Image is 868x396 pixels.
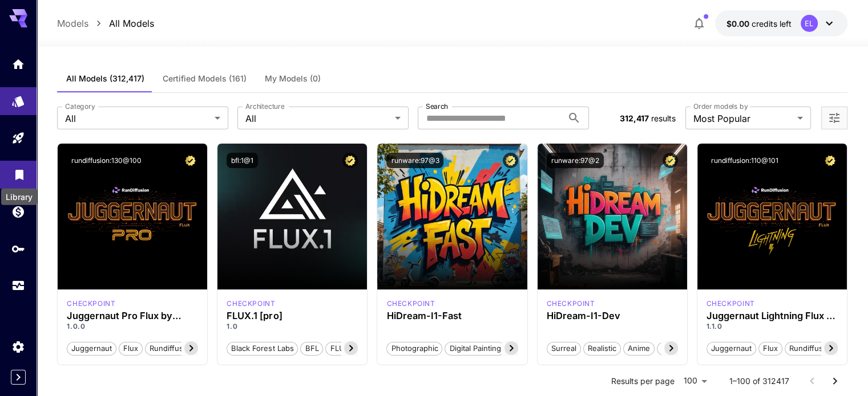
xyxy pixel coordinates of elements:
button: runware:97@2 [547,153,604,168]
p: 1.0.0 [67,321,198,332]
button: runware:97@3 [386,153,443,168]
span: All Models (312,417) [66,74,144,84]
div: Playground [11,128,25,142]
label: Architecture [245,101,284,111]
span: All [65,112,210,125]
button: rundiffusion [145,341,199,356]
span: Stylized [657,343,693,354]
div: Library [1,189,37,205]
button: juggernaut [706,341,756,356]
h3: Juggernaut Lightning Flux by RunDiffusion [706,311,838,321]
button: Open more filters [827,111,841,125]
button: BFL [300,341,323,356]
button: Certified Model – Vetted for best performance and includes a commercial license. [822,153,838,168]
button: FLUX.1 [pro] [325,341,378,356]
span: FLUX.1 [pro] [326,343,378,354]
span: Anime [624,343,654,354]
span: My Models (0) [265,74,321,84]
span: Photographic [387,343,442,354]
span: flux [119,343,142,354]
span: credits left [752,19,792,28]
div: HiDream Dev [547,299,595,309]
span: juggernaut [707,343,756,354]
p: checkpoint [706,299,755,309]
p: checkpoint [386,299,435,309]
div: fluxpro [227,299,275,309]
button: flux [119,341,143,356]
div: API Keys [11,238,25,252]
h3: FLUX.1 [pro] [227,311,358,321]
div: $0.00 [726,18,792,30]
span: Surreal [547,343,580,354]
span: 312,417 [619,113,648,123]
button: Expand sidebar [11,370,26,385]
div: Library [13,164,26,178]
a: Models [57,17,88,30]
p: 1.0 [227,321,358,332]
p: 1–100 of 312417 [729,375,789,387]
h3: Juggernaut Pro Flux by RunDiffusion [67,311,198,321]
span: $0.00 [726,19,752,28]
button: Realistic [583,341,621,356]
p: Results per page [611,375,675,387]
div: Models [11,91,25,105]
div: Settings [11,336,25,350]
span: Digital Painting [445,343,504,354]
span: BFL [301,343,322,354]
div: EL [801,15,818,32]
label: Search [426,101,448,111]
a: All Models [109,17,154,30]
button: Go to next page [823,370,846,393]
span: Black Forest Labs [227,343,297,354]
button: Anime [623,341,655,356]
span: Realistic [584,343,620,354]
div: FLUX.1 D [706,299,755,309]
span: rundiffusion [146,343,198,354]
div: HiDream Fast [386,299,435,309]
button: juggernaut [67,341,116,356]
button: $0.00EL [715,10,847,36]
span: results [651,113,675,123]
p: 1.1.0 [706,321,838,332]
div: Wallet [11,201,25,215]
button: Surreal [547,341,581,356]
span: rundiffusion [785,343,838,354]
button: Certified Model – Vetted for best performance and includes a commercial license. [183,153,198,168]
span: juggernaut [67,343,116,354]
button: Certified Model – Vetted for best performance and includes a commercial license. [663,153,678,168]
p: checkpoint [227,299,275,309]
span: flux [759,343,782,354]
button: Digital Painting [445,341,505,356]
p: checkpoint [67,299,115,309]
h3: HiDream-I1-Dev [547,311,678,321]
button: Stylized [657,341,693,356]
nav: breadcrumb [57,17,154,30]
button: flux [758,341,782,356]
button: Black Forest Labs [227,341,298,356]
label: Order models by [693,101,748,111]
span: Most Popular [693,112,793,125]
button: Certified Model – Vetted for best performance and includes a commercial license. [342,153,358,168]
button: Certified Model – Vetted for best performance and includes a commercial license. [503,153,518,168]
label: Category [65,101,95,111]
button: rundiffusion:110@101 [706,153,783,168]
button: bfl:1@1 [227,153,258,168]
span: All [245,112,390,125]
div: Usage [11,275,25,289]
div: 100 [679,373,711,389]
div: Home [11,57,25,71]
button: rundiffusion [785,341,838,356]
span: Certified Models (161) [163,74,247,84]
div: FLUX.1 D [67,299,115,309]
button: rundiffusion:130@100 [67,153,146,168]
p: checkpoint [547,299,595,309]
h3: HiDream-I1-Fast [386,311,518,321]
